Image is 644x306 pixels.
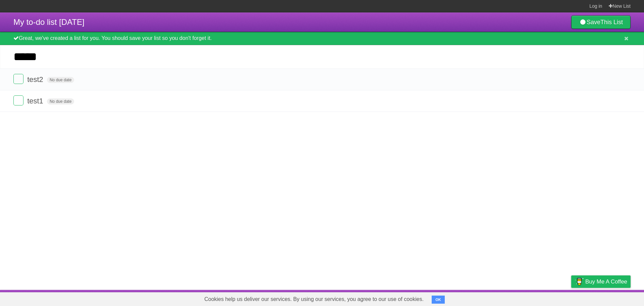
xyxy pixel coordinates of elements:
[588,292,631,304] a: Suggest a feature
[571,15,631,29] a: SaveThis List
[600,19,623,26] b: This List
[13,17,85,27] span: My to-do list [DATE]
[562,292,580,304] a: Privacy
[585,276,627,288] span: Buy me a coffee
[47,77,74,83] span: No due date
[27,75,45,84] span: test2
[47,98,74,104] span: No due date
[432,296,445,304] button: OK
[540,292,554,304] a: Terms
[504,292,531,304] a: Developers
[27,97,45,105] span: test1
[198,293,430,306] span: Cookies help us deliver our services. By using our services, you agree to our use of cookies.
[13,74,23,84] label: Done
[575,276,584,287] img: Buy me a coffee
[13,95,23,105] label: Done
[571,275,631,288] a: Buy me a coffee
[482,292,496,304] a: About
